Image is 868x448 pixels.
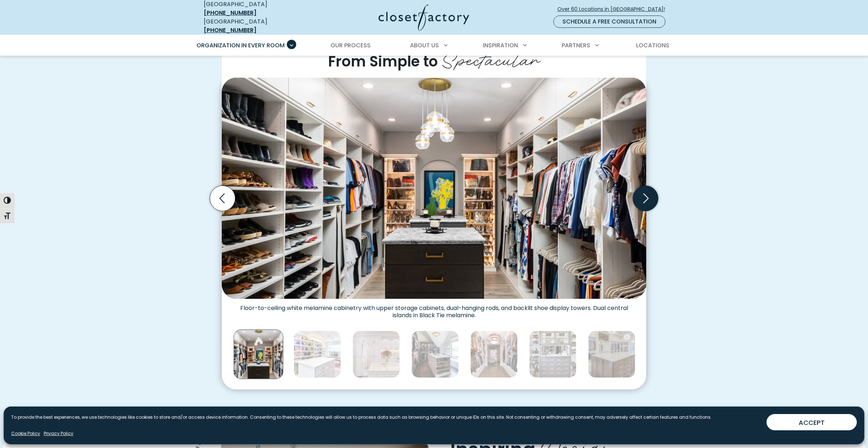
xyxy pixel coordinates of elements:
[553,16,665,28] a: Schedule a Free Consultation
[483,41,518,49] span: Inspiration
[411,331,459,378] img: Stylish walk-in closet with black-framed glass cabinetry, island with shoe shelving
[562,41,590,49] span: Partners
[191,35,677,56] nav: Primary Menu
[11,414,712,421] p: To provide the best experiences, we use technologies like cookies to store and/or access device i...
[207,183,238,214] button: Previous slide
[328,51,438,72] span: From Simple to
[294,331,341,378] img: Closet featuring a large white island, wall of shelves for shoes and boots, and a sparkling chand...
[441,44,540,73] span: Spectacular
[557,5,671,13] span: Over 60 Locations in [GEOGRAPHIC_DATA]!
[44,430,73,437] a: Privacy Policy
[204,17,308,35] div: [GEOGRAPHIC_DATA]
[630,183,661,214] button: Next slide
[353,331,400,378] img: Elegant white walk-in closet with ornate cabinetry, a center island, and classic molding
[410,41,439,49] span: About Us
[379,4,469,31] img: Closet Factory Logo
[204,9,256,17] a: [PHONE_NUMBER]
[636,41,669,49] span: Locations
[204,26,256,34] a: [PHONE_NUMBER]
[529,331,576,378] img: Modern gray closet with integrated lighting, glass display shelves for designer handbags, and a d...
[11,430,40,437] a: Cookie Policy
[557,3,671,16] a: Over 60 Locations in [GEOGRAPHIC_DATA]!
[234,329,284,379] img: Walk-in with dual islands, extensive hanging and shoe space, and accent-lit shelves highlighting ...
[222,78,646,299] img: Walk-in with dual islands, extensive hanging and shoe space, and accent-lit shelves highlighting ...
[197,41,285,49] span: Organization in Every Room
[222,299,646,319] figcaption: Floor-to-ceiling white melamine cabinetry with upper storage cabinets, dual-hanging rods, and bac...
[588,331,635,378] img: Spacious closet with cream-toned cabinets, a large island with deep drawer storage, built-in glas...
[766,414,857,430] button: ACCEPT
[470,331,518,378] img: Elegant white closet with symmetrical shelving, brass drawer handles
[331,41,371,49] span: Our Process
